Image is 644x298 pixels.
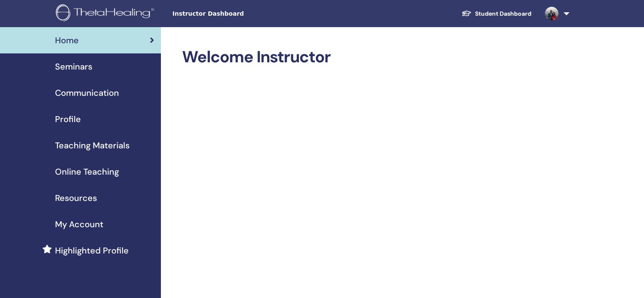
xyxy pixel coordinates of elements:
span: Seminars [55,60,92,73]
span: My Account [55,218,103,231]
a: Student Dashboard [455,6,538,22]
img: logo.png [56,4,157,23]
span: Highlighted Profile [55,244,129,257]
span: Teaching Materials [55,139,130,152]
img: default.jpg [545,7,558,20]
img: graduation-cap-white.svg [462,10,472,17]
h2: Welcome Instructor [182,47,568,67]
span: Profile [55,113,81,125]
span: Home [55,34,79,47]
span: Online Teaching [55,165,119,178]
span: Communication [55,86,119,99]
span: Resources [55,192,97,204]
span: Instructor Dashboard [172,9,299,18]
